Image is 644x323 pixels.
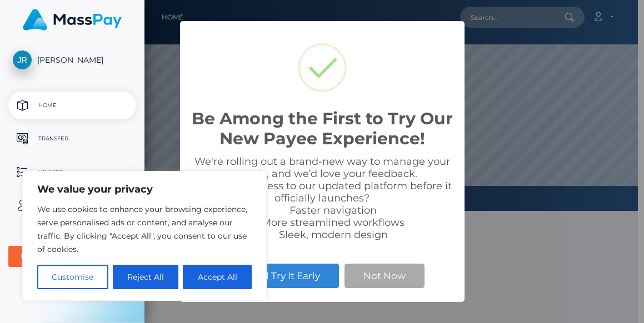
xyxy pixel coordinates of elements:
[191,155,453,241] div: We're rolling out a brand-new way to manage your payouts, and we’d love your feedback. Want early...
[113,265,179,289] button: Reject All
[23,9,122,31] img: MassPay
[345,264,425,288] button: Not Now
[22,171,267,301] div: We value your privacy
[37,265,108,289] button: Customise
[183,265,252,289] button: Accept All
[8,246,136,267] button: User Agreements
[37,183,252,196] p: We value your privacy
[13,97,132,114] p: Home
[13,197,132,214] p: User Profile
[219,264,339,288] button: Yes, I’ll Try It Early
[21,252,112,261] div: User Agreements
[213,204,453,216] li: Faster navigation
[213,229,453,241] li: Sleek, modern design
[8,55,136,65] span: [PERSON_NAME]
[213,216,453,229] li: More streamlined workflows
[13,164,132,180] p: History
[37,203,252,256] p: We use cookies to enhance your browsing experience, serve personalised ads or content, and analys...
[191,109,453,149] h2: Be Among the First to Try Our New Payee Experience!
[13,130,132,147] p: Transfer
